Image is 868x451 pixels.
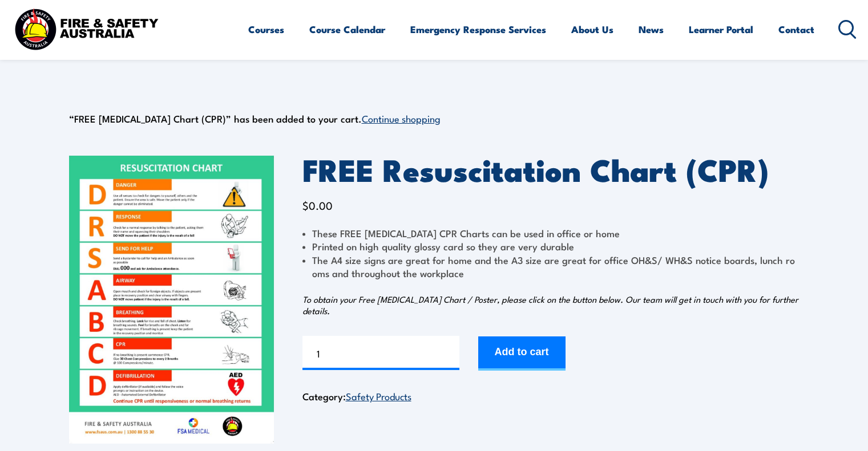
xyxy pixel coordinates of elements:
[346,389,411,403] a: Safety Products
[571,14,613,44] a: About Us
[302,253,800,280] li: The A4 size signs are great for home and the A3 size are great for office OH&S/ WH&S notice board...
[410,14,546,44] a: Emergency Response Services
[302,226,800,239] li: These FREE [MEDICAL_DATA] CPR Charts can be used in office or home
[478,336,566,371] button: Add to cart
[302,197,309,213] span: $
[69,156,274,444] img: FREE Resuscitation Chart - What are the 7 steps to CPR?
[302,336,459,370] input: Product quantity
[639,14,664,44] a: News
[362,111,441,125] a: Continue shopping
[302,156,800,182] h1: FREE Resuscitation Chart (CPR)
[302,293,798,316] em: To obtain your Free [MEDICAL_DATA] Chart / Poster, please click on the button below. Our team wil...
[302,197,333,213] bdi: 0.00
[248,14,284,44] a: Courses
[689,14,753,44] a: Learner Portal
[778,14,814,44] a: Contact
[69,110,800,127] div: “FREE [MEDICAL_DATA] Chart (CPR)” has been added to your cart.
[302,389,411,403] span: Category:
[302,239,800,253] li: Printed on high quality glossy card so they are very durable
[309,14,385,44] a: Course Calendar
